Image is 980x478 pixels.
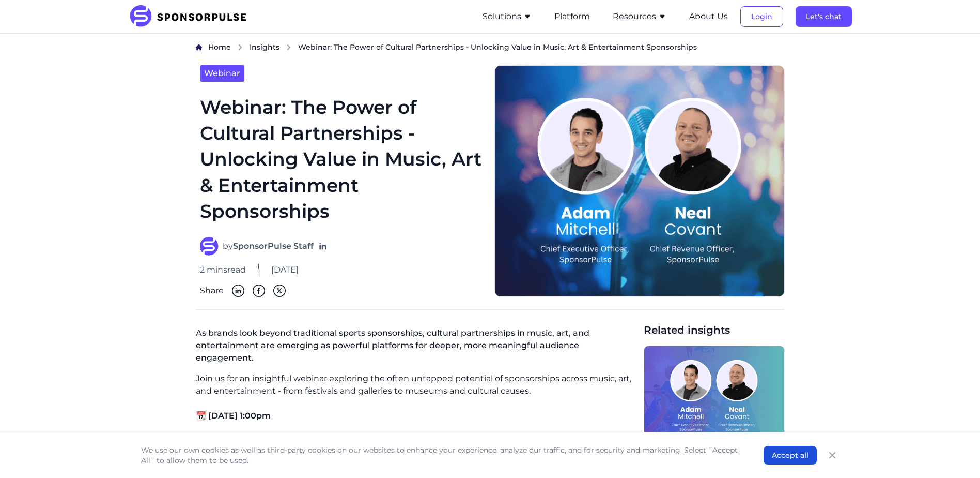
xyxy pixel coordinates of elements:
img: chevron right [286,44,292,51]
a: Insights [250,42,279,53]
img: SponsorPulse [129,5,254,28]
span: Home [208,42,231,52]
p: Join us for an insightful webinar exploring the often untapped potential of sponsorships across m... [196,372,635,397]
span: Webinar: The Power of Cultural Partnerships - Unlocking Value in Music, Art & Entertainment Spons... [298,42,697,52]
span: Insights [250,42,279,52]
img: On-Demand-Webinar Cover Image [644,346,784,445]
p: As brands look beyond traditional sports sponsorships, cultural partnerships in music, art, and e... [196,323,635,372]
span: 2 mins read [200,264,246,276]
button: Accept all [764,446,817,465]
img: SponsorPulse Staff [200,237,219,256]
a: About Us [689,12,728,21]
span: [DATE] [271,264,299,276]
img: Linkedin [232,285,244,297]
button: Solutions [483,10,532,23]
button: Resources [613,10,666,23]
a: Let's chat [796,12,852,21]
h1: Webinar: The Power of Cultural Partnerships - Unlocking Value in Music, Art & Entertainment Spons... [200,94,482,225]
button: About Us [689,10,728,23]
img: Home [196,44,202,51]
img: Facebook [253,285,265,297]
button: Platform [554,10,590,23]
a: Follow on LinkedIn [318,241,328,251]
a: Home [208,42,231,53]
span: Related insights [644,323,785,337]
button: Login [740,6,783,27]
img: chevron right [237,44,243,51]
button: Let's chat [796,6,852,27]
a: Platform [554,12,590,21]
button: Close [825,448,839,462]
p: We use our own cookies as well as third-party cookies on our websites to enhance your experience,... [141,445,743,466]
img: Twitter [273,285,286,297]
span: 📆 [DATE] 1:00pm [196,411,271,421]
span: Share [200,285,224,297]
a: Webinar [200,65,244,82]
span: by [223,240,314,252]
img: Webinar header image [494,65,785,297]
strong: SponsorPulse Staff [233,241,314,251]
a: Login [740,12,783,21]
